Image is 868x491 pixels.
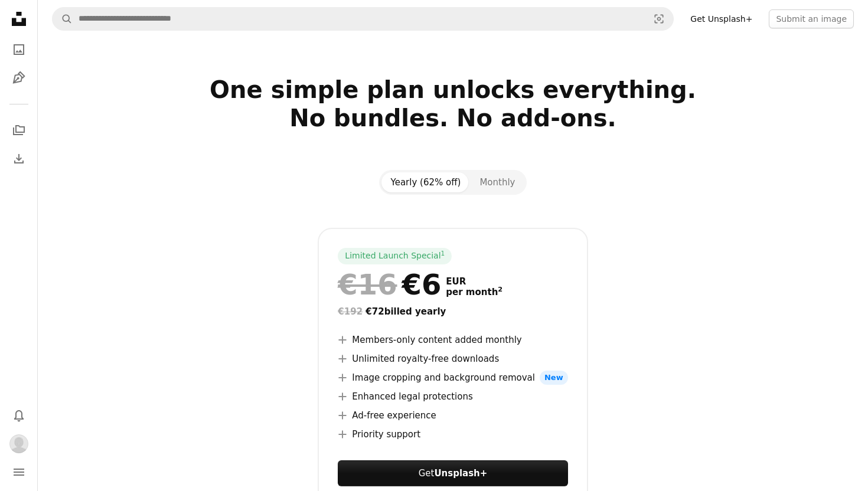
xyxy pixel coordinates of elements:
strong: Unsplash+ [434,468,487,479]
h2: One simple plan unlocks everything. No bundles. No add-ons. [70,76,836,161]
button: Visual search [645,8,673,30]
li: Enhanced legal protections [338,389,567,404]
span: €16 [338,269,397,300]
li: Members-only content added monthly [338,333,567,347]
a: Illustrations [7,66,31,90]
sup: 1 [441,250,445,257]
span: EUR [446,276,502,287]
form: Find visuals sitewide [52,7,674,31]
div: €72 billed yearly [338,305,567,319]
a: Download History [7,147,31,171]
a: 2 [495,287,505,297]
img: Avatar of user layout center [9,434,28,453]
sup: 2 [498,286,502,293]
div: Limited Launch Special [338,248,452,264]
a: 1 [439,250,448,262]
div: €6 [338,269,441,300]
button: Notifications [7,404,31,427]
button: Yearly (62% off) [381,172,471,192]
button: Menu [7,460,31,484]
li: Unlimited royalty-free downloads [338,352,567,366]
li: Ad-free experience [338,408,567,423]
button: Profile [7,432,31,456]
span: per month [446,287,502,297]
a: Get Unsplash+ [683,9,759,28]
a: Home — Unsplash [7,7,31,33]
li: Image cropping and background removal [338,371,567,385]
span: New [540,371,568,385]
li: Priority support [338,427,567,441]
button: Submit an image [769,9,854,28]
a: Collections [7,119,31,142]
button: Search Unsplash [53,8,73,30]
a: GetUnsplash+ [338,460,567,486]
a: Photos [7,38,31,61]
button: Monthly [470,172,524,192]
span: €192 [338,306,363,317]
